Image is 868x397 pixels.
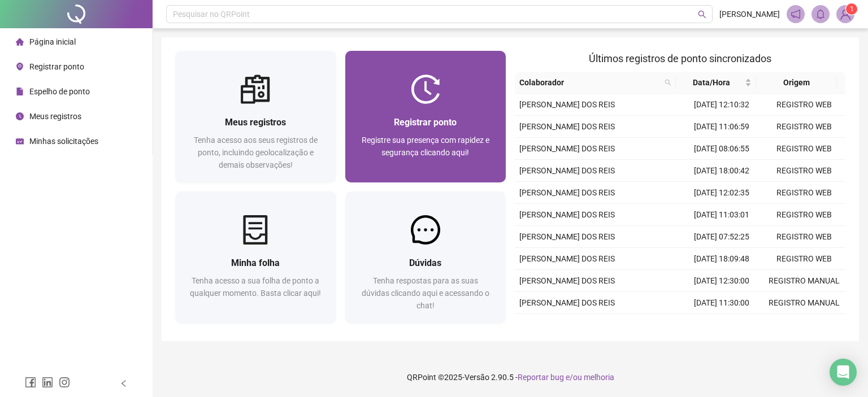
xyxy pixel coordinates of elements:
[763,160,845,182] td: REGISTRO WEB
[662,74,674,91] span: search
[763,292,845,314] td: REGISTRO MANUAL
[846,3,857,15] sup: Atualize o seu contato no menu Meus Dados
[231,258,280,268] span: Minha folha
[519,188,615,197] span: [PERSON_NAME] DOS REIS
[29,87,90,96] span: Espelho de ponto
[362,136,489,157] span: Registre sua presença com rapidez e segurança clicando aqui!
[680,94,763,116] td: [DATE] 12:10:32
[25,377,36,388] span: facebook
[519,76,660,89] span: Colaborador
[519,166,615,175] span: [PERSON_NAME] DOS REIS
[519,144,615,153] span: [PERSON_NAME] DOS REIS
[680,160,763,182] td: [DATE] 18:00:42
[763,94,845,116] td: REGISTRO WEB
[29,137,98,146] span: Minhas solicitações
[59,377,70,388] span: instagram
[680,138,763,160] td: [DATE] 08:06:55
[29,62,84,71] span: Registrar ponto
[153,357,868,397] footer: QRPoint © 2025 - 2.90.5 -
[680,270,763,292] td: [DATE] 12:30:00
[29,37,76,46] span: Página inicial
[763,248,845,270] td: REGISTRO WEB
[680,314,763,336] td: [DATE] 08:03:03
[850,5,854,13] span: 1
[719,8,780,20] span: [PERSON_NAME]
[763,226,845,248] td: REGISTRO WEB
[29,112,81,121] span: Meus registros
[763,204,845,226] td: REGISTRO WEB
[394,117,457,128] span: Registrar ponto
[345,51,506,182] a: Registrar pontoRegistre sua presença com rapidez e segurança clicando aqui!
[763,314,845,336] td: REGISTRO WEB
[519,100,615,109] span: [PERSON_NAME] DOS REIS
[680,76,743,89] span: Data/Hora
[362,276,489,310] span: Tenha respostas para as suas dúvidas clicando aqui e acessando o chat!
[763,182,845,204] td: REGISTRO WEB
[519,210,615,219] span: [PERSON_NAME] DOS REIS
[665,79,671,86] span: search
[194,136,318,169] span: Tenha acesso aos seus registros de ponto, incluindo geolocalização e demais observações!
[837,6,854,23] img: 87172
[42,377,53,388] span: linkedin
[519,276,615,285] span: [PERSON_NAME] DOS REIS
[16,38,24,46] span: home
[830,359,857,386] div: Open Intercom Messenger
[16,63,24,71] span: environment
[465,373,489,382] span: Versão
[175,51,336,182] a: Meus registrosTenha acesso aos seus registros de ponto, incluindo geolocalização e demais observa...
[519,254,615,263] span: [PERSON_NAME] DOS REIS
[345,191,506,323] a: DúvidasTenha respostas para as suas dúvidas clicando aqui e acessando o chat!
[680,226,763,248] td: [DATE] 07:52:25
[589,53,771,64] span: Últimos registros de ponto sincronizados
[518,373,614,382] span: Reportar bug e/ou melhoria
[763,116,845,138] td: REGISTRO WEB
[190,276,321,298] span: Tenha acesso a sua folha de ponto a qualquer momento. Basta clicar aqui!
[680,248,763,270] td: [DATE] 18:09:48
[175,191,336,323] a: Minha folhaTenha acesso a sua folha de ponto a qualquer momento. Basta clicar aqui!
[756,72,836,94] th: Origem
[763,138,845,160] td: REGISTRO WEB
[16,112,24,120] span: clock-circle
[698,10,706,19] span: search
[225,117,286,128] span: Meus registros
[680,204,763,226] td: [DATE] 11:03:01
[815,9,826,19] span: bell
[680,182,763,204] td: [DATE] 12:02:35
[676,72,756,94] th: Data/Hora
[120,379,128,387] span: left
[16,137,24,145] span: schedule
[519,298,615,307] span: [PERSON_NAME] DOS REIS
[680,292,763,314] td: [DATE] 11:30:00
[519,232,615,241] span: [PERSON_NAME] DOS REIS
[409,258,441,268] span: Dúvidas
[519,122,615,131] span: [PERSON_NAME] DOS REIS
[763,270,845,292] td: REGISTRO MANUAL
[680,116,763,138] td: [DATE] 11:06:59
[791,9,801,19] span: notification
[16,88,24,95] span: file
